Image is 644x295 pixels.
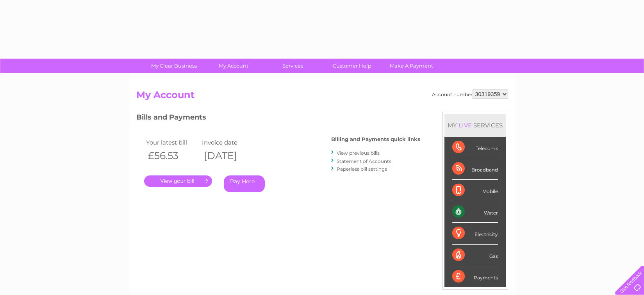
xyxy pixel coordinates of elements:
[200,148,256,164] th: [DATE]
[432,89,508,99] div: Account number
[320,59,384,73] a: Customer Help
[337,158,391,164] a: Statement of Accounts
[452,223,498,244] div: Electricity
[452,266,498,287] div: Payments
[379,59,444,73] a: Make A Payment
[201,59,266,73] a: My Account
[224,175,265,192] a: Pay Here
[144,175,212,187] a: .
[331,136,420,142] h4: Billing and Payments quick links
[452,180,498,201] div: Mobile
[452,201,498,223] div: Water
[144,148,200,164] th: £56.53
[337,166,387,172] a: Paperless bill settings
[136,112,420,125] h3: Bills and Payments
[200,137,256,148] td: Invoice date
[452,245,498,266] div: Gas
[452,137,498,158] div: Telecoms
[452,158,498,180] div: Broadband
[142,59,206,73] a: My Clear Business
[136,89,508,104] h2: My Account
[457,122,473,129] div: LIVE
[444,114,506,136] div: MY SERVICES
[144,137,200,148] td: Your latest bill
[260,59,325,73] a: Services
[337,150,380,156] a: View previous bills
